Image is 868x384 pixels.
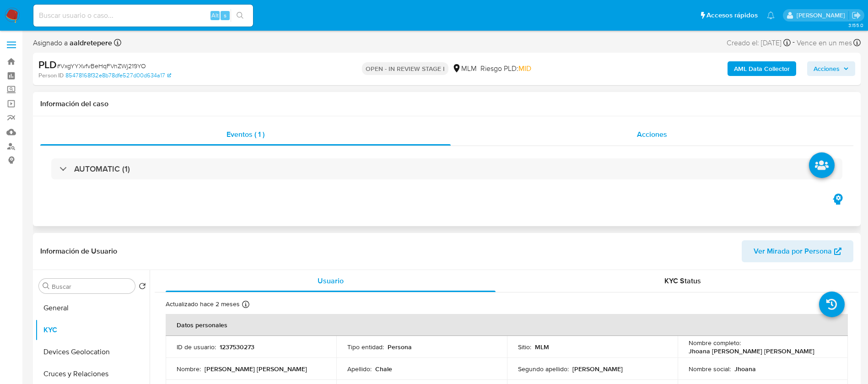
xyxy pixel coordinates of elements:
[637,129,667,140] span: Acciones
[347,365,372,373] p: Apellido :
[211,11,219,20] span: Alt
[797,11,848,20] p: alicia.aldreteperez@mercadolibre.com.mx
[347,343,384,351] p: Tipo entidad :
[518,343,531,351] p: Sitio :
[664,276,701,286] span: KYC Status
[742,240,853,262] button: Ver Mirada por Persona
[177,365,201,373] p: Nombre :
[35,341,150,363] button: Devices Geolocation
[814,61,840,76] span: Acciones
[231,9,249,22] button: search-icon
[388,343,412,351] p: Persona
[40,247,117,256] h1: Información de Usuario
[224,11,226,20] span: s
[797,38,852,48] span: Vence en un mes
[318,276,344,286] span: Usuario
[734,61,790,76] b: AML Data Collector
[35,297,150,319] button: General
[65,71,171,80] a: 85478168f32e8b78dfe527d00d634a17
[452,64,477,74] div: MLM
[43,282,50,290] button: Buscar
[226,129,264,140] span: Eventos ( 1 )
[166,300,240,308] p: Actualizado hace 2 meses
[362,62,448,75] p: OPEN - IN REVIEW STAGE I
[139,282,146,292] button: Volver al orden por defecto
[689,339,741,347] p: Nombre completo :
[40,99,853,108] h1: Información del caso
[727,37,791,49] div: Creado el: [DATE]
[793,37,795,49] span: -
[51,158,842,179] div: AUTOMATIC (1)
[767,11,775,19] a: Notificaciones
[52,282,131,291] input: Buscar
[807,61,855,76] button: Acciones
[57,61,146,70] span: # VxgYYXvfvBeHqFVnZWj219YO
[33,38,112,48] span: Asignado a
[68,38,112,48] b: aaldretepere
[35,319,150,341] button: KYC
[74,164,130,174] h3: AUTOMATIC (1)
[38,71,64,80] b: Person ID
[205,365,307,373] p: [PERSON_NAME] [PERSON_NAME]
[177,343,216,351] p: ID de usuario :
[706,11,758,20] span: Accesos rápidos
[480,64,531,74] span: Riesgo PLD:
[754,240,832,262] span: Ver Mirada por Persona
[572,365,623,373] p: [PERSON_NAME]
[689,347,814,355] p: Jhoana [PERSON_NAME] [PERSON_NAME]
[166,314,848,336] th: Datos personales
[375,365,392,373] p: Chale
[518,365,569,373] p: Segundo apellido :
[734,365,756,373] p: Jhoana
[852,11,861,20] a: Salir
[689,365,731,373] p: Nombre social :
[518,63,531,74] span: MID
[728,61,796,76] button: AML Data Collector
[33,10,253,22] input: Buscar usuario o caso...
[535,343,549,351] p: MLM
[220,343,254,351] p: 1237530273
[38,57,57,72] b: PLD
